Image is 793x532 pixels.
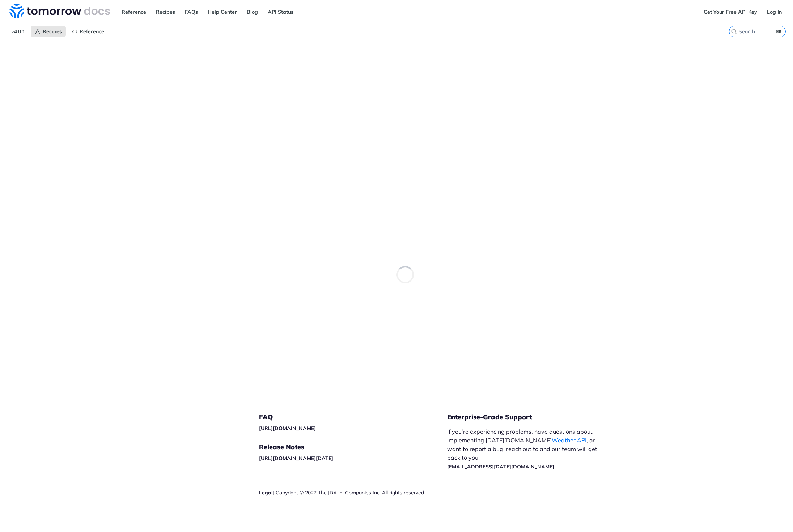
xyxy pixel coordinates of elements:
img: Tomorrow.io Weather API Docs [9,4,110,18]
a: Reference [68,26,108,37]
a: Legal [259,489,273,496]
svg: Search [731,29,737,34]
a: FAQs [181,7,202,17]
h5: Release Notes [259,443,447,451]
span: Reference [80,28,104,35]
h5: Enterprise-Grade Support [447,413,616,421]
a: Get Your Free API Key [700,7,761,17]
span: v4.0.1 [7,26,29,37]
a: Log In [763,7,786,17]
div: | Copyright © 2022 The [DATE] Companies Inc. All rights reserved [259,489,447,496]
a: Reference [118,7,150,17]
a: Weather API [552,437,586,444]
a: Help Center [204,7,241,17]
span: Recipes [43,28,62,35]
a: API Status [264,7,297,17]
a: [URL][DOMAIN_NAME] [259,425,316,432]
h5: FAQ [259,413,447,421]
a: [URL][DOMAIN_NAME][DATE] [259,455,333,462]
a: Recipes [152,7,179,17]
a: [EMAIL_ADDRESS][DATE][DOMAIN_NAME] [447,463,554,470]
a: Recipes [31,26,66,37]
kbd: ⌘K [775,28,784,35]
a: Blog [243,7,262,17]
p: If you’re experiencing problems, have questions about implementing [DATE][DOMAIN_NAME] , or want ... [447,427,605,471]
